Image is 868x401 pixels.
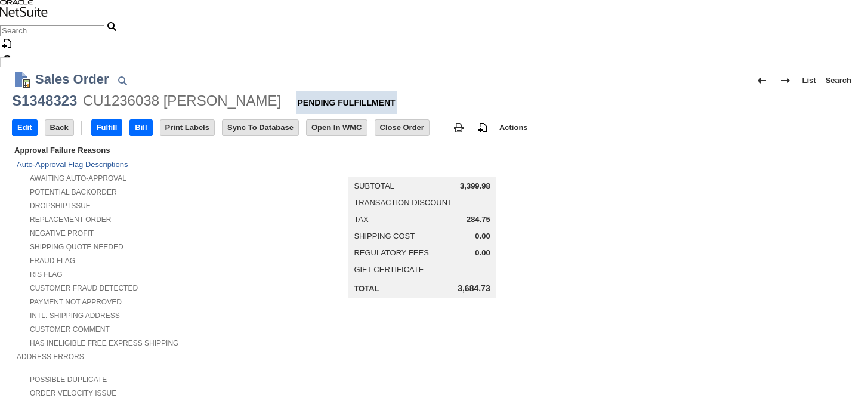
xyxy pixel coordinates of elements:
input: Edit [13,120,37,135]
a: Shipping Quote Needed [30,243,123,251]
input: Fulfill [92,120,122,135]
img: Quick Find [115,73,129,88]
a: Replacement Order [30,215,111,224]
a: Total [354,284,379,293]
div: Approval Failure Reasons [12,143,280,157]
input: Sync To Database [223,120,298,135]
svg: Search [104,19,119,33]
a: Potential Backorder [30,188,117,196]
img: Previous [755,73,769,88]
a: Intl. Shipping Address [30,311,120,320]
div: S1348323 [12,91,77,110]
caption: Summary [348,158,496,177]
a: Negative Profit [30,229,94,237]
input: Back [45,120,73,135]
span: 3,399.98 [460,181,490,191]
a: Order Velocity Issue [30,389,116,397]
a: Dropship Issue [30,202,91,210]
a: Subtotal [354,181,394,190]
a: RIS flag [30,270,63,279]
a: Payment not approved [30,298,122,306]
input: Bill [130,120,152,135]
a: Address Errors [17,353,84,361]
a: Auto-Approval Flag Descriptions [17,160,128,169]
a: Awaiting Auto-Approval [30,174,126,183]
h1: Sales Order [35,69,109,89]
a: Customer Comment [30,325,110,334]
a: Actions [495,123,533,132]
span: 0.00 [475,248,490,258]
span: 284.75 [467,215,490,224]
img: Next [779,73,793,88]
div: Pending Fulfillment [296,91,397,114]
input: Print Labels [160,120,214,135]
a: Possible Duplicate [30,375,107,384]
a: Shipping Cost [354,232,415,240]
a: List [798,71,821,90]
a: Tax [354,215,368,224]
span: 3,684.73 [458,283,490,294]
a: Customer Fraud Detected [30,284,138,292]
a: Search [821,71,856,90]
img: add-record.svg [475,121,490,135]
img: print.svg [452,121,466,135]
a: Gift Certificate [354,265,424,274]
a: Transaction Discount [354,198,452,207]
a: Regulatory Fees [354,248,428,257]
div: CU1236038 [PERSON_NAME] [83,91,281,110]
a: Has Ineligible Free Express Shipping [30,339,178,347]
span: 0.00 [475,232,490,241]
input: Close Order [375,120,429,135]
input: Open In WMC [307,120,367,135]
a: Fraud Flag [30,257,75,265]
